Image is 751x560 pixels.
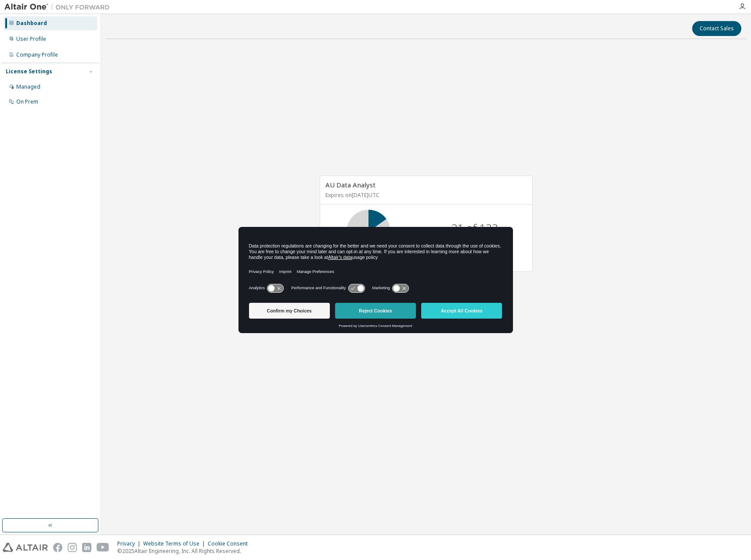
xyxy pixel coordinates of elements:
[325,180,375,189] span: AU Data Analyst
[6,68,52,75] div: License Settings
[97,543,109,552] img: youtube.svg
[143,540,208,547] div: Website Terms of Use
[451,220,498,235] p: 21 of 133
[208,540,253,547] div: Cookie Consent
[16,51,58,58] div: Company Profile
[53,543,62,552] img: facebook.svg
[82,543,91,552] img: linkedin.svg
[325,191,525,199] p: Expires on [DATE] UTC
[16,36,46,43] div: User Profile
[16,83,40,90] div: Managed
[692,21,741,36] button: Contact Sales
[68,543,77,552] img: instagram.svg
[16,98,38,105] div: On Prem
[16,20,47,27] div: Dashboard
[117,540,143,547] div: Privacy
[117,547,253,555] p: © 2025 Altair Engineering, Inc. All Rights Reserved.
[3,543,48,552] img: altair_logo.svg
[4,3,114,11] img: Altair One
